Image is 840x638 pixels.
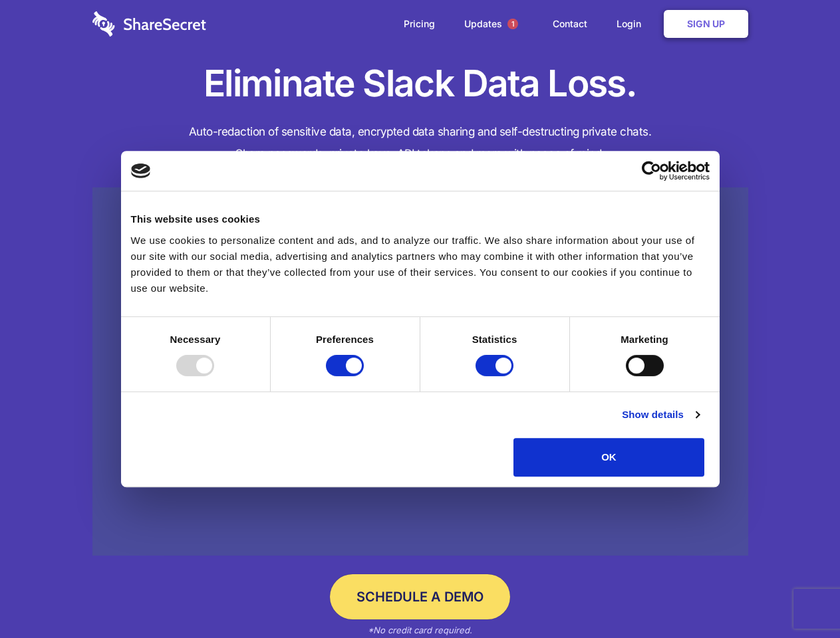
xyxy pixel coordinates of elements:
h4: Auto-redaction of sensitive data, encrypted data sharing and self-destructing private chats. Shar... [92,121,748,165]
img: logo [131,163,151,178]
img: logo-wordmark-white-trans-d4663122ce5f474addd5e946df7df03e33cb6a1c49d2221995e7729f52c070b2.svg [92,11,206,37]
em: *No credit card required. [368,625,472,635]
strong: Marketing [621,334,668,345]
a: Show details [622,407,699,423]
h1: Eliminate Slack Data Loss. [92,60,748,108]
strong: Necessary [170,334,221,345]
button: OK [513,438,704,477]
a: Sign Up [664,10,748,38]
a: Schedule a Demo [330,574,510,619]
span: 1 [507,19,518,29]
div: This website uses cookies [131,211,710,227]
a: Usercentrics Cookiebot - opens in a new window [593,161,710,181]
a: Wistia video thumbnail [92,187,748,556]
strong: Preferences [316,334,374,345]
div: We use cookies to personalize content and ads, and to analyze our traffic. We also share informat... [131,233,710,296]
a: Pricing [390,3,448,45]
a: Contact [539,3,601,45]
a: Login [603,3,661,45]
strong: Statistics [472,334,517,345]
